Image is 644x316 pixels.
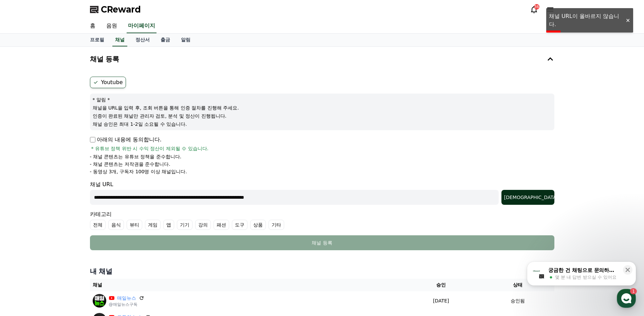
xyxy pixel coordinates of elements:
[104,239,541,246] div: 채널 등록
[101,4,141,15] span: CReward
[145,220,161,230] label: 게임
[130,34,155,46] a: 정산서
[90,210,554,230] div: 카테고리
[177,220,192,230] label: 기기
[504,194,552,201] div: [DEMOGRAPHIC_DATA]
[481,279,554,291] th: 상태
[93,104,552,111] p: 채널을 URL을 입력 후, 조회 버튼을 통해 인증 절차를 진행해 주세요.
[93,294,106,308] img: 매일뉴스
[85,19,101,33] a: 홈
[90,266,554,276] h4: 내 채널
[534,4,539,9] div: 36
[93,113,552,119] p: 인증이 완료된 채널만 관리자 검토, 분석 및 정산이 진행됩니다.
[101,19,123,33] a: 음원
[90,279,401,291] th: 채널
[511,297,525,304] p: 승인됨
[87,50,557,68] button: 채널 등록
[401,279,481,291] th: 승인
[195,220,211,230] label: 강의
[530,5,538,14] a: 36
[90,235,554,250] button: 채널 등록
[108,220,124,230] label: 음식
[127,220,142,230] label: 뷰티
[90,55,119,63] h4: 채널 등록
[90,4,141,15] a: CReward
[90,161,170,167] p: - 채널 콘텐츠는 저작권을 준수합니다.
[90,180,554,205] div: 채널 URL
[90,77,126,88] label: Youtube
[109,302,144,307] p: @매일뉴스구독
[269,220,284,230] label: 기타
[85,34,110,46] a: 프로필
[163,220,174,230] label: 앱
[127,19,157,33] a: 마이페이지
[176,34,196,46] a: 알림
[90,168,187,175] p: - 동영상 3개, 구독자 100명 이상 채널입니다.
[232,220,247,230] label: 도구
[88,215,130,232] a: 설정
[90,220,106,230] label: 전체
[155,34,176,46] a: 출금
[105,225,113,231] span: 설정
[501,190,554,205] button: [DEMOGRAPHIC_DATA]
[62,225,70,231] span: 대화
[93,121,552,127] p: 채널 승인은 최대 1-2일 소요될 수 있습니다.
[112,34,127,46] a: 채널
[404,297,478,304] p: [DATE]
[69,215,71,220] span: 1
[250,220,266,230] label: 상품
[90,136,162,144] p: 아래의 내용에 동의합니다.
[45,215,88,232] a: 1대화
[214,220,229,230] label: 패션
[2,215,45,232] a: 홈
[21,225,25,231] span: 홈
[91,145,209,152] span: * 유튜브 정책 위반 시 수익 정산이 제외될 수 있습니다.
[90,153,182,160] p: - 채널 콘텐츠는 유튜브 정책을 준수합니다.
[117,295,136,302] a: 매일뉴스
